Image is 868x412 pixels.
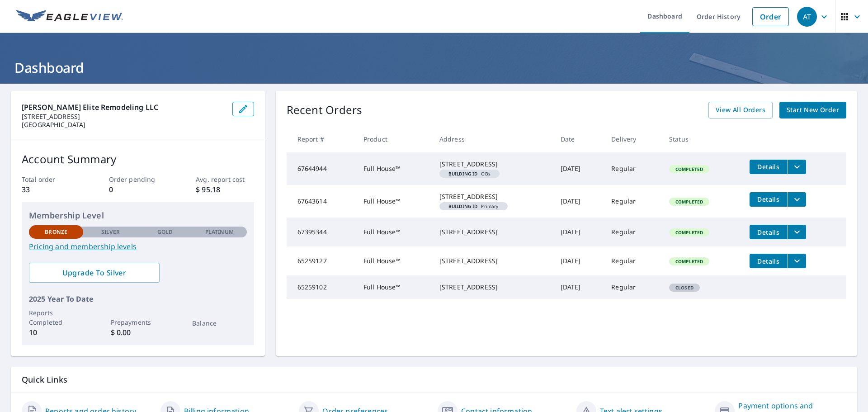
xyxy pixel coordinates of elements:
p: 33 [22,184,80,195]
div: [STREET_ADDRESS] [439,283,546,292]
em: Building ID [448,204,478,208]
td: 67643614 [287,185,356,218]
span: Primary [443,204,504,208]
td: Full House™ [356,218,432,246]
th: Address [432,126,553,152]
span: Details [755,195,782,204]
button: detailsBtn-67395344 [750,225,788,239]
p: [GEOGRAPHIC_DATA] [22,121,225,129]
span: Completed [670,166,708,172]
th: Product [356,126,432,152]
span: OBs [443,171,496,176]
td: 67395344 [287,218,356,246]
p: Order pending [109,175,167,184]
button: filesDropdownBtn-67643614 [788,192,806,207]
p: Account Summary [22,151,254,167]
p: Balance [192,318,246,328]
img: EV Logo [16,10,123,24]
span: Upgrade To Silver [36,268,152,278]
th: Report # [287,126,356,152]
td: Full House™ [356,246,432,275]
td: Full House™ [356,185,432,218]
button: detailsBtn-67643614 [750,192,788,207]
td: Full House™ [356,152,432,185]
a: Start New Order [779,102,846,118]
div: [STREET_ADDRESS] [439,192,546,201]
em: Building ID [448,171,478,176]
td: 65259102 [287,275,356,299]
p: [STREET_ADDRESS] [22,113,225,121]
a: Pricing and membership levels [29,241,247,252]
span: Details [755,228,782,237]
td: Regular [604,218,662,246]
td: [DATE] [553,275,604,299]
span: Completed [670,229,708,236]
p: $ 0.00 [111,327,165,338]
td: [DATE] [553,152,604,185]
p: Membership Level [29,209,247,222]
td: [DATE] [553,246,604,275]
div: [STREET_ADDRESS] [439,256,546,265]
th: Delivery [604,126,662,152]
td: Regular [604,185,662,218]
p: Recent Orders [287,102,363,118]
p: 2025 Year To Date [29,294,247,304]
td: Regular [604,246,662,275]
p: Platinum [205,228,234,236]
button: filesDropdownBtn-67644944 [788,160,806,174]
td: [DATE] [553,218,604,246]
span: Details [755,257,782,265]
td: [DATE] [553,185,604,218]
div: AT [797,7,817,27]
td: 67644944 [287,152,356,185]
span: Start New Order [787,104,839,116]
span: Completed [670,199,708,205]
h1: Dashboard [11,58,857,77]
p: Reports Completed [29,308,83,327]
p: 10 [29,327,83,338]
p: Gold [157,228,173,236]
div: [STREET_ADDRESS] [439,227,546,237]
p: Quick Links [22,374,846,385]
td: Full House™ [356,275,432,299]
td: Regular [604,275,662,299]
p: Silver [101,228,120,236]
p: Bronze [45,228,67,236]
p: $ 95.18 [196,184,254,195]
p: Total order [22,175,80,184]
p: 0 [109,184,167,195]
button: filesDropdownBtn-65259127 [788,254,806,268]
div: [STREET_ADDRESS] [439,160,546,169]
span: Completed [670,258,708,265]
span: Details [755,162,782,171]
th: Status [662,126,742,152]
button: filesDropdownBtn-67395344 [788,225,806,239]
p: Avg. report cost [196,175,254,184]
td: 65259127 [287,246,356,275]
td: Regular [604,152,662,185]
span: Closed [670,284,699,291]
a: View All Orders [708,102,773,118]
p: [PERSON_NAME] Elite Remodeling LLC [22,102,225,113]
span: View All Orders [716,104,765,116]
p: Prepayments [111,317,165,327]
a: Upgrade To Silver [29,263,160,283]
button: detailsBtn-65259127 [750,254,788,268]
a: Order [752,7,789,26]
button: detailsBtn-67644944 [750,160,788,174]
th: Date [553,126,604,152]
